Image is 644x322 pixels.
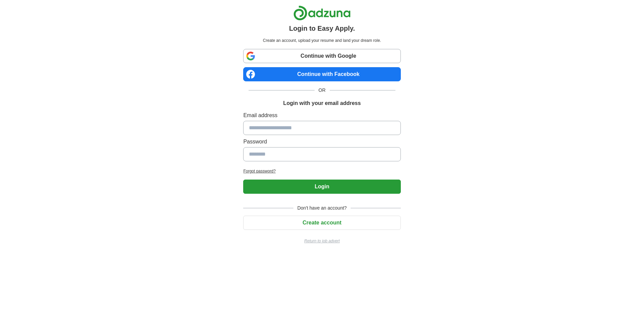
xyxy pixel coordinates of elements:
[243,49,400,63] a: Continue with Google
[243,220,400,225] a: Create account
[243,138,400,146] label: Password
[243,168,400,174] a: Forgot password?
[283,99,361,107] h1: Login with your email address
[245,37,399,44] p: Create an account, upload your resume and land your dream role.
[243,67,400,81] a: Continue with Facebook
[243,111,400,119] label: Email address
[293,205,351,212] span: Don't have an account?
[293,5,351,21] img: Adzuna logo
[315,87,330,94] span: OR
[243,180,400,194] button: Login
[289,23,355,33] h1: Login to Easy Apply.
[243,238,400,244] a: Return to job advert
[243,216,400,230] button: Create account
